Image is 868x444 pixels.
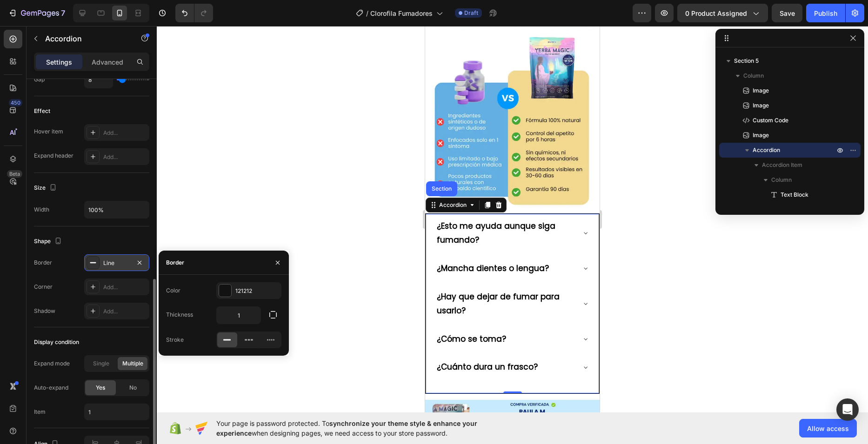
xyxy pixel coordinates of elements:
div: Stroke [166,336,184,344]
div: Border [34,258,52,267]
div: Hover item [34,127,63,136]
span: Text Block [781,190,808,199]
div: Color [166,286,180,295]
span: Single [93,359,109,368]
div: Shape [34,235,64,248]
div: Undo/Redo [175,4,213,22]
span: Section 5 [734,56,759,66]
span: 0 product assigned [685,8,747,18]
div: Add... [103,283,147,292]
span: Yes [96,384,105,392]
div: 121212 [235,287,279,295]
p: Settings [46,57,72,67]
p: 7 [61,7,65,19]
button: 7 [4,4,69,22]
span: Allow access [807,424,849,433]
span: No [129,384,137,392]
span: Accordion Item [762,160,802,170]
button: Publish [806,4,845,22]
span: Save [780,9,795,17]
div: Open Intercom Messenger [836,398,859,421]
span: Image [753,131,769,140]
div: Display condition [34,338,79,346]
div: Corner [34,283,53,291]
p: Advanced [92,57,123,67]
div: Expand header [34,152,73,160]
input: Auto [85,71,113,88]
div: Border [166,258,184,267]
div: Width [34,205,49,214]
div: Line [103,259,130,267]
div: Add... [103,153,147,161]
input: Auto [217,307,260,324]
input: Auto [85,201,149,218]
span: Image [753,101,769,110]
span: Column [743,71,764,80]
div: Gap [34,75,45,84]
div: Auto-expand [34,384,68,392]
div: Item [34,408,46,416]
div: Add... [103,307,147,316]
span: Multiple [122,359,143,368]
button: Save [772,4,802,22]
span: Custom Code [753,116,788,125]
p: Accordion [45,33,124,44]
button: 0 product assigned [677,4,768,22]
iframe: Design area [425,26,600,412]
span: Clorofila Fumadores [370,8,433,18]
span: Draft [464,9,478,17]
div: Publish [814,8,837,18]
div: 450 [9,99,22,106]
div: Beta [7,170,22,178]
div: Thickness [166,311,193,319]
div: Size [34,182,59,194]
span: Accordion [753,146,780,155]
div: Shadow [34,307,55,315]
button: Allow access [799,419,857,437]
span: / [366,8,368,18]
span: synchronize your theme style & enhance your experience [216,419,477,437]
div: Add... [103,129,147,137]
div: Effect [34,107,50,115]
span: Column [771,175,792,185]
span: Image [753,86,769,95]
span: Your page is password protected. To when designing pages, we need access to your store password. [216,418,514,438]
div: Expand mode [34,359,70,368]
